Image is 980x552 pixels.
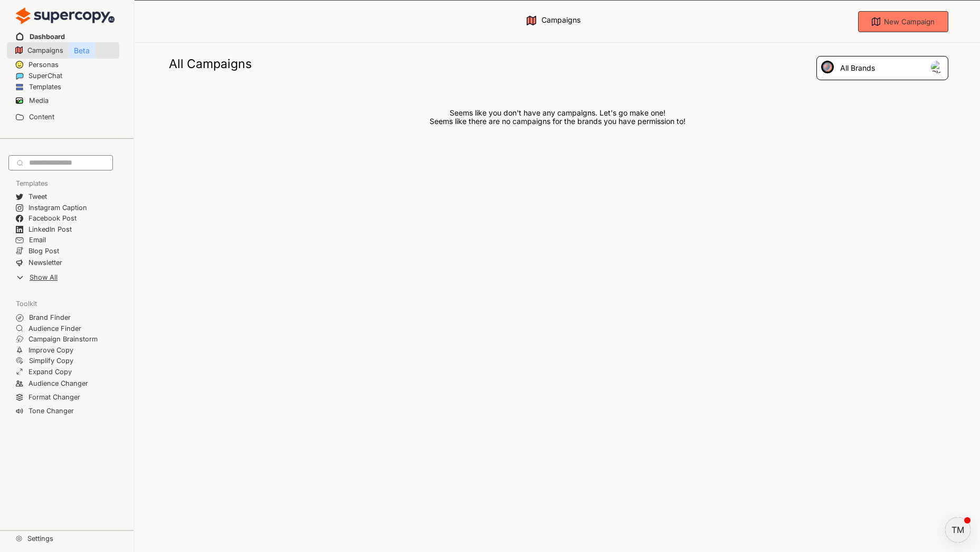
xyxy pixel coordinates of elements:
[69,42,95,59] p: Beta
[945,517,971,543] button: atlas-launcher
[430,117,686,126] p: Seems like there are no campaigns for the brands you have permission to!
[28,323,81,334] a: Audience Finder
[28,71,62,81] a: SuperChat
[945,517,971,543] div: atlas-message-author-avatar
[29,109,54,125] a: Content
[28,213,77,224] a: Facebook Post
[527,16,536,25] img: Close
[28,406,74,416] a: Tone Changer
[28,192,47,202] a: Tweet
[30,270,58,285] a: Show All
[16,5,115,26] img: Close
[169,56,252,72] h3: All Campaigns
[29,356,73,366] a: Simplify Copy
[28,203,87,213] a: Instagram Caption
[29,93,49,109] a: Media
[541,16,581,27] div: Campaigns
[28,224,72,235] a: LinkedIn Post
[29,312,71,323] a: Brand Finder
[28,392,80,403] a: Format Changer
[29,82,61,92] a: Templates
[16,535,22,541] img: Close
[884,17,935,26] b: New Campaign
[30,32,65,42] a: Dashboard
[28,60,59,70] a: Personas
[28,345,73,356] a: Improve Copy
[858,11,949,32] button: New Campaign
[29,235,46,245] a: Email
[28,258,62,268] a: Newsletter
[28,367,72,377] a: Expand Copy
[28,334,98,345] a: Campaign Brainstorm
[836,61,875,75] div: All Brands
[28,246,59,256] a: Blog Post
[821,61,834,73] img: Close
[27,45,63,56] a: Campaigns
[450,109,665,117] p: Seems like you don't have any campaigns. Let's go make one!
[931,61,944,73] img: Close
[28,378,88,389] a: Audience Changer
